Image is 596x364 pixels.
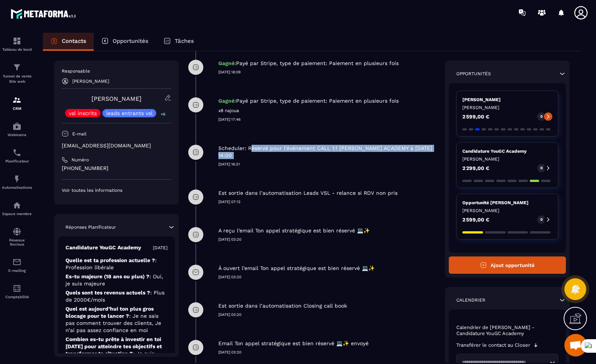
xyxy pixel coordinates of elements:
[2,31,32,57] a: formationformationTableau de bord
[2,185,32,190] p: Automatisations
[66,289,168,303] p: Quels sont tes revenus actuels ?
[218,302,347,309] p: Est sortie dans l’automatisation Closing call book
[456,325,558,337] p: Calendrier de [PERSON_NAME] - Candidature YouGC Academy
[218,97,399,105] p: Payé par Stripe, type de paiement: Paiement en plusieurs fois
[218,107,437,114] p: x8 najoua
[72,79,109,84] p: [PERSON_NAME]
[2,278,32,305] a: accountantaccountantComptabilité
[2,116,32,143] a: automationsautomationsWebinaire
[69,111,97,116] p: vsl inscrits
[462,200,552,206] p: Opportunité [PERSON_NAME]
[43,33,94,51] a: Contacts
[2,90,32,116] a: formationformationCRM
[540,165,543,171] p: 0
[156,33,201,51] a: Tâches
[175,38,194,44] p: Tâches
[72,131,87,137] p: E-mail
[91,95,142,102] a: [PERSON_NAME]
[456,71,491,77] p: Opportunités
[12,284,21,293] img: accountant
[462,208,552,214] p: [PERSON_NAME]
[153,245,168,251] p: [DATE]
[218,60,236,66] span: Gagné:
[2,238,32,246] p: Réseaux Sociaux
[158,110,168,118] p: +6
[462,217,489,222] p: 2 599,00 €
[12,122,21,131] img: automations
[2,159,32,163] p: Planificateur
[12,201,21,210] img: automations
[462,165,489,171] p: 2 299,00 €
[462,105,552,111] p: [PERSON_NAME]
[62,38,86,44] p: Contacts
[113,38,148,44] p: Opportunités
[62,165,171,172] p: [PHONE_NUMBER]
[2,195,32,221] a: automationsautomationsEspace membre
[218,340,369,347] p: Email Ton appel stratégique est bien réservé 💻✨ envoyé
[2,143,32,169] a: schedulerschedulerPlanificateur
[462,114,489,119] p: 2 599,00 €
[218,227,370,234] p: A reçu l’email Ton appel stratégique est bien réservé 💻✨
[564,334,587,356] div: Mở cuộc trò chuyện
[456,342,530,348] p: Transférer le contact au Closer
[456,297,485,303] p: Calendrier
[66,244,141,251] p: Candidature YouGC Academy
[12,63,21,72] img: formation
[2,47,32,52] p: Tableau de bord
[62,187,171,193] p: Voir toutes les informations
[12,96,21,105] img: formation
[12,148,21,157] img: scheduler
[218,275,437,280] p: [DATE] 03:20
[218,199,437,205] p: [DATE] 07:12
[2,74,32,84] p: Tunnel de vente Site web
[218,60,399,67] p: Payé par Stripe, type de paiement: Paiement en plusieurs fois
[12,36,21,45] img: formation
[94,33,156,51] a: Opportunités
[218,237,437,242] p: [DATE] 03:20
[540,217,543,222] p: 0
[218,98,236,104] span: Gagné:
[218,350,437,355] p: [DATE] 03:20
[2,221,32,252] a: social-networksocial-networkRéseaux Sociaux
[2,212,32,216] p: Espace membre
[462,148,552,154] p: Candidature YouGC Academy
[2,268,32,273] p: E-mailing
[66,257,168,271] p: Quelle est ta profession actuelle ?
[449,256,566,274] button: Ajout opportunité
[218,162,437,167] p: [DATE] 16:21
[218,145,436,159] p: Scheduler: Réservé pour l'événement CALL 1:1 [PERSON_NAME] ACADEMY à [DATE] 14:00
[218,117,437,122] p: [DATE] 17:46
[218,190,398,197] p: Est sortie dans l’automatisation Leads VSL - relance si RDV non pris
[2,57,32,90] a: formationformationTunnel de vente Site web
[462,97,552,103] p: [PERSON_NAME]
[66,313,161,333] span: : Je ne sais pas comment trouver des clients, Je n’ai pas assez confiance en moi
[2,252,32,278] a: emailemailE-mailing
[12,174,21,184] img: automations
[11,7,78,21] img: logo
[62,142,171,149] p: [EMAIL_ADDRESS][DOMAIN_NAME]
[66,224,116,230] p: Réponses Planificateur
[106,111,152,116] p: leads entrants vsl
[66,273,168,287] p: Es-tu majeure (18 ans ou plus) ?
[540,114,543,119] p: 0
[12,258,21,267] img: email
[2,133,32,137] p: Webinaire
[2,169,32,195] a: automationsautomationsAutomatisations
[218,265,375,272] p: À ouvert l’email Ton appel stratégique est bien réservé 💻✨
[218,70,437,75] p: [DATE] 18:09
[218,312,437,317] p: [DATE] 03:20
[2,295,32,299] p: Comptabilité
[462,156,552,162] p: [PERSON_NAME]
[66,305,168,334] p: Quel est aujourd’hui ton plus gros blocage pour te lancer ?
[2,106,32,111] p: CRM
[12,227,21,236] img: social-network
[72,157,89,163] p: Numéro
[62,68,171,74] p: Responsable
